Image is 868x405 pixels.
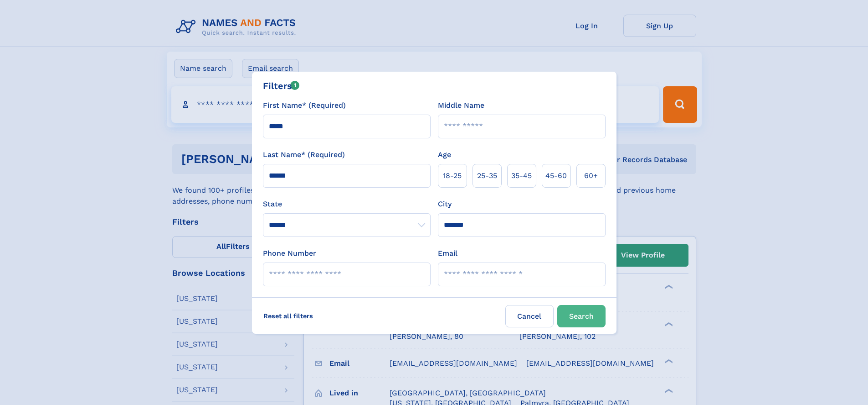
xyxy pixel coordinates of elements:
[263,199,431,210] label: State
[505,305,554,327] label: Cancel
[557,305,606,327] button: Search
[263,149,345,160] label: Last Name* (Required)
[511,170,532,181] span: 35‑45
[438,199,452,210] label: City
[443,170,462,181] span: 18‑25
[263,79,300,93] div: Filters
[257,305,319,327] label: Reset all filters
[477,170,497,181] span: 25‑35
[545,170,567,181] span: 45‑60
[438,149,451,160] label: Age
[263,248,316,259] label: Phone Number
[263,100,346,111] label: First Name* (Required)
[584,170,598,181] span: 60+
[438,248,457,259] label: Email
[438,100,484,111] label: Middle Name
